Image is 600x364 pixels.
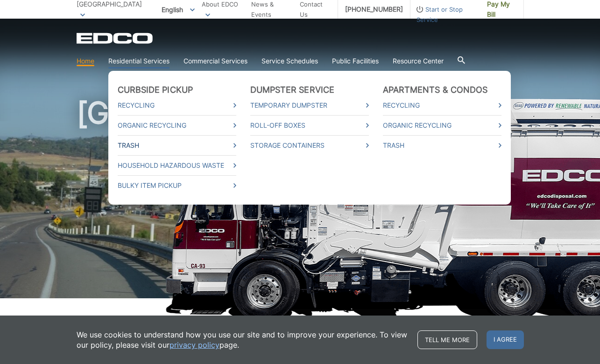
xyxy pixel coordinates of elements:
[250,140,369,151] a: Storage Containers
[261,56,318,66] a: Service Schedules
[118,160,236,171] a: Household Hazardous Waste
[77,56,94,66] a: Home
[250,85,335,95] a: Dumpster Service
[383,85,488,95] a: Apartments & Condos
[393,56,444,66] a: Resource Center
[250,120,369,130] a: Roll-Off Boxes
[108,56,169,66] a: Residential Services
[118,180,236,191] a: Bulky Item Pickup
[77,330,408,350] p: We use cookies to understand how you use our site and to improve your experience. To view our pol...
[169,340,219,350] a: privacy policy
[250,100,369,110] a: Temporary Dumpster
[383,120,501,130] a: Organic Recycling
[417,330,477,349] a: Tell me more
[118,100,236,110] a: Recycling
[77,33,154,44] a: EDCD logo. Return to the homepage.
[487,330,524,349] span: I agree
[332,56,379,66] a: Public Facilities
[77,98,524,302] h1: [GEOGRAPHIC_DATA]
[155,2,202,17] span: English
[184,56,247,66] a: Commercial Services
[118,120,236,130] a: Organic Recycling
[383,140,501,151] a: Trash
[118,140,236,151] a: Trash
[383,100,501,110] a: Recycling
[118,85,193,95] a: Curbside Pickup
